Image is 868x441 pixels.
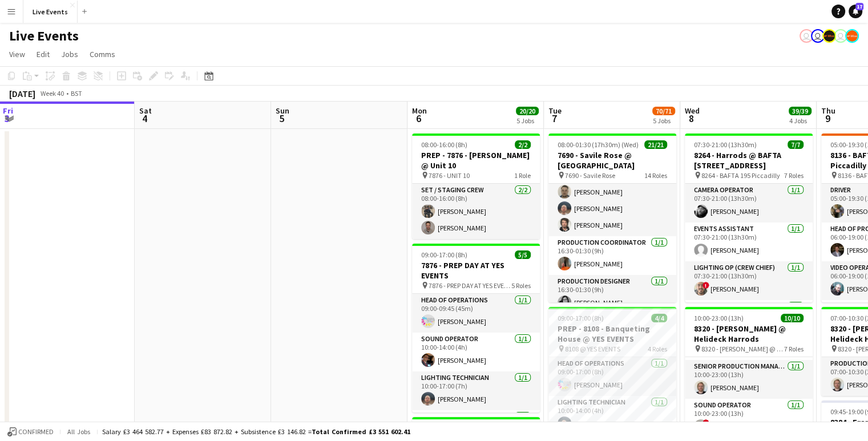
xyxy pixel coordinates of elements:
[644,140,667,149] span: 21/21
[515,140,531,149] span: 2/2
[683,112,700,125] span: 8
[834,29,847,43] app-user-avatar: Technical Department
[61,49,78,59] span: Jobs
[644,171,667,180] span: 14 Roles
[9,49,25,59] span: View
[1,112,13,125] span: 3
[548,236,676,275] app-card-role: Production Coordinator1/116:30-01:30 (9h)[PERSON_NAME]
[781,314,804,322] span: 10/10
[685,261,813,300] app-card-role: Lighting Op (Crew Chief)1/107:30-21:00 (13h30m)![PERSON_NAME]
[312,427,410,436] span: Total Confirmed £3 551 602.41
[811,29,825,43] app-user-avatar: Eden Hopkins
[565,171,615,180] span: 7690 - Savile Rose
[421,140,467,149] span: 08:00-16:00 (8h)
[38,89,66,98] span: Week 40
[412,133,540,239] app-job-card: 08:00-16:00 (8h)2/2PREP - 7876 - [PERSON_NAME] @ Unit 10 7876 - UNIT 101 RoleSet / Staging Crew2/...
[703,419,709,426] span: !
[410,112,427,125] span: 6
[102,427,410,436] div: Salary £3 464 582.77 + Expenses £83 872.82 + Subsistence £3 146.82 =
[547,112,562,125] span: 7
[9,88,35,99] div: [DATE]
[653,116,675,125] div: 5 Jobs
[90,49,115,59] span: Comms
[412,260,540,281] h3: 7876 - PREP DAY AT YES EVENTS
[789,116,811,125] div: 4 Jobs
[694,140,757,149] span: 07:30-21:00 (13h30m)
[548,323,676,344] h3: PREP - 8108 - Banqueting House @ YES EVENTS
[548,357,676,396] app-card-role: Head of Operations1/109:00-17:00 (8h)[PERSON_NAME]
[685,323,813,344] h3: 8320 - [PERSON_NAME] @ Helideck Harrods
[822,29,836,43] app-user-avatar: Production Managers
[701,171,780,180] span: 8264 - BAFTA 195 Piccadilly
[845,29,859,43] app-user-avatar: Alex Gill
[703,282,709,289] span: !
[800,29,813,43] app-user-avatar: Nadia Addada
[685,222,813,261] app-card-role: Events Assistant1/107:30-21:00 (13h30m)[PERSON_NAME]
[548,396,676,435] app-card-role: Lighting Technician1/110:00-14:00 (4h)[PERSON_NAME]
[65,427,92,436] span: All jobs
[548,106,562,116] span: Tue
[511,281,531,290] span: 5 Roles
[274,112,289,125] span: 5
[558,140,639,149] span: 08:00-01:30 (17h30m) (Wed)
[32,47,54,62] a: Edit
[412,150,540,171] h3: PREP - 7876 - [PERSON_NAME] @ Unit 10
[139,106,152,116] span: Sat
[516,107,539,115] span: 20/20
[685,150,813,171] h3: 8264 - Harrods @ BAFTA [STREET_ADDRESS]
[56,47,83,62] a: Jobs
[9,27,79,44] h1: Live Events
[685,360,813,399] app-card-role: Senior Production Manager1/110:00-23:00 (13h)[PERSON_NAME]
[849,5,862,18] a: 17
[516,116,538,125] div: 5 Jobs
[18,428,54,436] span: Confirmed
[412,184,540,239] app-card-role: Set / Staging Crew2/208:00-16:00 (8h)[PERSON_NAME][PERSON_NAME]
[138,112,152,125] span: 4
[855,3,863,10] span: 17
[648,345,667,353] span: 4 Roles
[412,106,427,116] span: Mon
[789,107,812,115] span: 39/39
[412,371,540,410] app-card-role: Lighting Technician1/110:00-17:00 (7h)[PERSON_NAME]
[276,106,289,116] span: Sun
[694,314,744,322] span: 10:00-23:00 (13h)
[819,112,835,125] span: 9
[37,49,50,59] span: Edit
[412,294,540,333] app-card-role: Head of Operations1/109:00-09:45 (45m)[PERSON_NAME]
[548,131,676,236] app-card-role: Lighting Technician5/516:30-01:30 (9h)![PERSON_NAME][PERSON_NAME][PERSON_NAME][PERSON_NAME][PERSO...
[652,107,675,115] span: 70/71
[784,345,804,353] span: 7 Roles
[85,47,120,62] a: Comms
[6,426,55,438] button: Confirmed
[421,250,467,259] span: 09:00-17:00 (8h)
[429,171,470,180] span: 7876 - UNIT 10
[429,281,511,290] span: 7876 - PREP DAY AT YES EVENTS
[565,345,620,353] span: 8108 @ YES EVENTS
[821,106,835,116] span: Thu
[412,333,540,371] app-card-role: Sound Operator1/110:00-14:00 (4h)[PERSON_NAME]
[548,275,676,314] app-card-role: Production Designer1/116:30-01:30 (9h)[PERSON_NAME]
[651,314,667,322] span: 4/4
[548,150,676,171] h3: 7690 - Savile Rose @ [GEOGRAPHIC_DATA]
[5,47,30,62] a: View
[784,171,804,180] span: 7 Roles
[685,300,813,339] app-card-role: Production Coordinator1/1
[685,106,700,116] span: Wed
[685,184,813,222] app-card-role: Camera Operator1/107:30-21:00 (13h30m)[PERSON_NAME]
[515,250,531,259] span: 5/5
[788,140,804,149] span: 7/7
[685,399,813,438] app-card-role: Sound Operator1/110:00-23:00 (13h)![PERSON_NAME]
[685,133,813,302] app-job-card: 07:30-21:00 (13h30m)7/78264 - Harrods @ BAFTA [STREET_ADDRESS] 8264 - BAFTA 195 Piccadilly7 Roles...
[3,106,13,116] span: Fri
[71,89,82,98] div: BST
[558,314,604,322] span: 09:00-17:00 (8h)
[23,1,78,23] button: Live Events
[548,133,676,302] app-job-card: 08:00-01:30 (17h30m) (Wed)21/217690 - Savile Rose @ [GEOGRAPHIC_DATA] 7690 - Savile Rose14 RolesL...
[701,345,784,353] span: 8320 - [PERSON_NAME] @ Helideck Harrods
[412,244,540,412] app-job-card: 09:00-17:00 (8h)5/57876 - PREP DAY AT YES EVENTS 7876 - PREP DAY AT YES EVENTS5 RolesHead of Oper...
[514,171,531,180] span: 1 Role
